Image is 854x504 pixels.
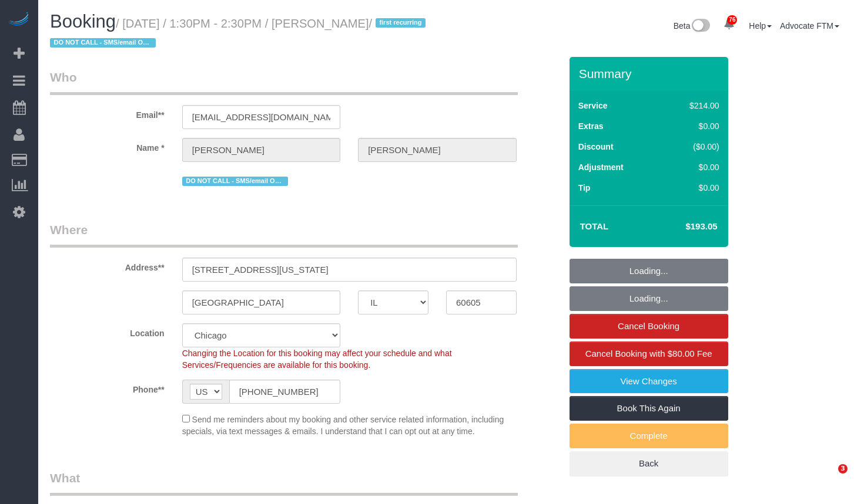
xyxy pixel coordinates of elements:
div: $214.00 [665,100,719,111]
h4: $193.05 [650,222,717,232]
a: Back [570,451,728,476]
a: 76 [718,12,741,38]
input: Last Name* [358,138,517,162]
div: $0.00 [665,182,719,194]
label: Name * [41,138,173,154]
iframe: Intercom live chat [814,464,842,492]
a: Beta [674,21,710,31]
span: Booking [50,11,116,32]
label: Adjustment [578,161,624,173]
div: ($0.00) [665,141,719,153]
span: DO NOT CALL - SMS/email ONLY! [50,38,156,48]
span: DO NOT CALL - SMS/email ONLY! [182,177,288,186]
span: Changing the Location for this booking may affect your schedule and what Services/Frequencies are... [182,349,452,370]
span: 76 [727,15,737,25]
strong: Total [580,221,609,231]
label: Discount [578,141,614,153]
a: Book This Again [570,396,728,421]
a: Advocate FTM [780,21,839,31]
input: Zip Code** [446,290,517,314]
label: Tip [578,182,591,194]
legend: Where [50,221,518,248]
label: Service [578,100,608,111]
span: first recurring [376,18,426,28]
span: Cancel Booking with $80.00 Fee [585,349,712,358]
a: Cancel Booking [570,314,728,339]
a: Cancel Booking with $80.00 Fee [570,341,728,366]
img: New interface [691,19,710,34]
input: First Name** [182,138,341,162]
a: Help [749,21,772,31]
span: 3 [838,464,848,473]
h3: Summary [579,67,722,80]
small: / [DATE] / 1:30PM - 2:30PM / [PERSON_NAME] [50,17,429,50]
legend: Who [50,69,518,95]
div: $0.00 [665,161,719,173]
span: Send me reminders about my booking and other service related information, including specials, via... [182,415,504,436]
label: Extras [578,120,604,132]
img: Automaid Logo [7,12,31,28]
legend: What [50,469,518,496]
div: $0.00 [665,120,719,132]
a: View Changes [570,369,728,394]
label: Location [41,323,173,339]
